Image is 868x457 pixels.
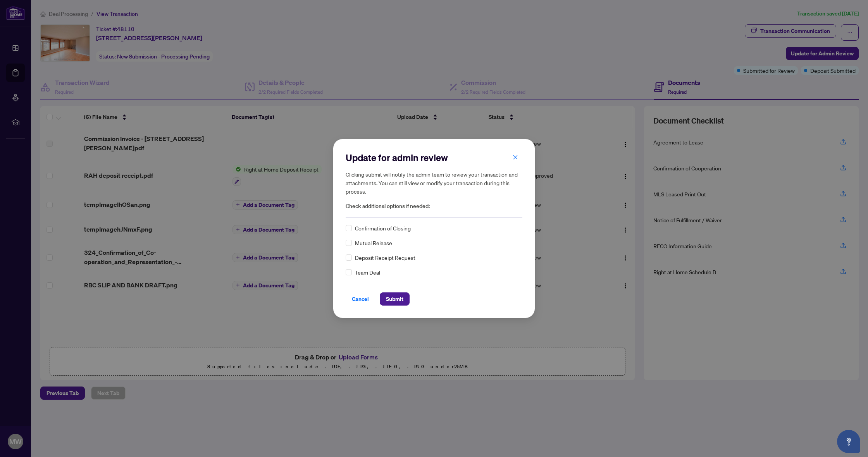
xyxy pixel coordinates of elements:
span: close [513,155,518,160]
h2: Update for admin review [346,151,522,164]
span: Check additional options if needed: [346,202,522,211]
span: Mutual Release [355,239,392,247]
span: Confirmation of Closing [355,224,411,232]
button: Cancel [346,292,375,306]
span: Cancel [352,293,369,305]
button: Submit [380,292,410,306]
h5: Clicking submit will notify the admin team to review your transaction and attachments. You can st... [346,170,522,196]
span: Team Deal [355,268,380,277]
span: Deposit Receipt Request [355,253,415,262]
span: Submit [386,293,403,305]
button: Open asap [837,430,860,453]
